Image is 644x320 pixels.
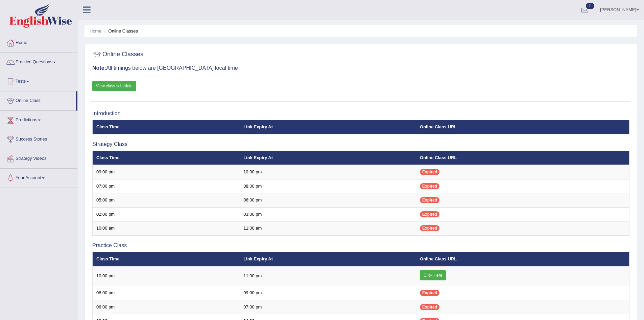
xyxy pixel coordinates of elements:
a: Success Stories [0,130,77,147]
a: Online Class [0,91,76,108]
span: Expired [420,197,439,203]
a: Predictions [0,111,77,128]
td: 11:00 am [240,221,416,236]
a: View class schedule [92,81,136,91]
td: 10:00 pm [240,165,416,179]
th: Link Expiry At [240,151,416,165]
td: 10:00 pm [93,266,240,286]
li: Online Classes [102,28,138,34]
a: Click Here [420,270,446,280]
th: Online Class URL [416,252,629,266]
td: 09:00 pm [93,165,240,179]
td: 08:00 pm [93,286,240,300]
a: Practice Questions [0,53,77,70]
td: 07:00 pm [240,300,416,314]
th: Class Time [93,252,240,266]
span: Expired [420,169,439,175]
b: Note: [92,65,106,71]
td: 09:00 pm [240,286,416,300]
span: Expired [420,183,439,189]
a: Tests [0,72,77,89]
th: Link Expiry At [240,252,416,266]
th: Link Expiry At [240,120,416,134]
h3: Practice Class [92,242,629,249]
td: 05:00 pm [93,193,240,208]
td: 10:00 am [93,221,240,236]
th: Class Time [93,151,240,165]
td: 06:00 pm [240,193,416,208]
span: Expired [420,290,439,296]
td: 07:00 pm [93,179,240,193]
span: Expired [420,211,439,217]
td: 06:00 pm [93,300,240,314]
h3: Strategy Class [92,141,629,147]
h2: Online Classes [92,49,143,60]
h3: All timings below are [GEOGRAPHIC_DATA] local time [92,65,629,71]
h3: Introduction [92,110,629,116]
span: Expired [420,304,439,310]
a: Home [90,28,101,34]
td: 08:00 pm [240,179,416,193]
td: 03:00 pm [240,207,416,221]
th: Class Time [93,120,240,134]
a: Your Account [0,169,77,186]
th: Online Class URL [416,151,629,165]
th: Online Class URL [416,120,629,134]
a: Strategy Videos [0,149,77,166]
td: 02:00 pm [93,207,240,221]
a: Home [0,34,77,50]
span: Expired [420,225,439,231]
span: 11 [586,3,594,9]
td: 11:00 pm [240,266,416,286]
